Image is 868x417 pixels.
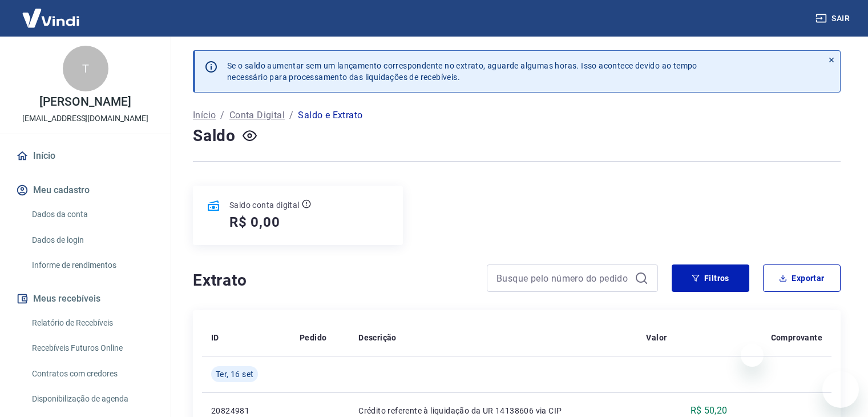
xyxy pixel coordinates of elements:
[27,228,157,252] a: Dados de login
[27,311,157,335] a: Relatório de Recebíveis
[211,332,219,343] p: ID
[289,109,293,122] p: /
[813,8,854,29] button: Sair
[496,270,630,287] input: Busque pelo número do pedido
[216,368,253,380] span: Ter, 16 set
[298,109,362,122] p: Saldo e Extrato
[27,387,157,411] a: Disponibilização de agenda
[14,178,157,203] button: Meu cadastro
[27,203,157,226] a: Dados da conta
[14,286,157,311] button: Meus recebíveis
[227,60,697,83] p: Se o saldo aumentar sem um lançamento correspondente no extrato, aguarde algumas horas. Isso acon...
[14,143,157,169] a: Início
[39,96,131,108] p: [PERSON_NAME]
[27,362,157,386] a: Contratos com credores
[211,405,281,416] p: 20824981
[14,1,88,35] img: Vindi
[822,371,859,408] iframe: Botão para abrir a janela de mensagens
[27,336,157,360] a: Recebíveis Futuros Online
[672,264,749,292] button: Filtros
[229,213,280,231] h5: R$ 0,00
[63,46,108,91] div: T
[229,199,300,211] p: Saldo conta digital
[193,109,216,122] a: Início
[646,332,667,343] p: Valor
[193,125,236,147] h4: Saldo
[763,264,841,292] button: Exportar
[358,332,397,343] p: Descrição
[300,332,326,343] p: Pedido
[27,254,157,277] a: Informe de rendimentos
[771,332,822,343] p: Comprovante
[193,269,473,292] h4: Extrato
[22,113,148,125] p: [EMAIL_ADDRESS][DOMAIN_NAME]
[358,405,628,416] p: Crédito referente à liquidação da UR 14138606 via CIP
[220,109,224,122] p: /
[741,344,764,367] iframe: Fechar mensagem
[229,109,285,122] a: Conta Digital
